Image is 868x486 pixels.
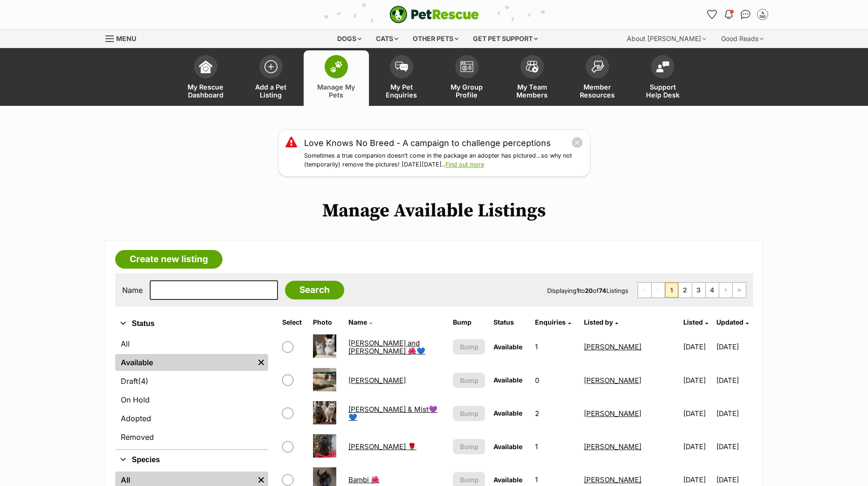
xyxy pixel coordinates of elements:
img: chat-41dd97257d64d25036548639549fe6c8038ab92f7586957e7f3b1b290dea8141.svg [741,10,750,19]
span: Updated [716,318,743,326]
a: Last page [733,283,746,298]
a: On Hold [115,391,268,408]
td: 1 [531,331,580,363]
span: My Rescue Dashboard [185,83,227,99]
a: Adopted [115,410,268,427]
td: [DATE] [680,331,715,363]
a: Conversations [738,7,753,22]
img: group-profile-icon-3fa3cf56718a62981997c0bc7e787c4b2cf8bcc04b72c1350f741eb67cf2f40e.svg [460,61,473,72]
img: Aiko and Emiri 🌺💙 [313,334,336,358]
a: Next page [719,283,732,298]
td: 2 [531,397,580,430]
th: Select [278,315,309,330]
td: [DATE] [716,430,752,463]
span: Bump [460,342,479,352]
a: Create new listing [115,250,222,269]
a: [PERSON_NAME] 🌹 [348,442,417,451]
a: Support Help Desk [630,50,695,106]
a: Page 4 [706,283,719,298]
a: My Group Profile [434,50,500,106]
th: Bump [449,315,489,330]
button: Notifications [722,7,736,22]
td: 0 [531,364,580,396]
span: Name [348,318,367,326]
button: Bump [453,373,485,388]
a: Removed [115,429,268,445]
td: [DATE] [680,364,715,396]
a: Add a Pet Listing [238,50,304,106]
a: Listed by [584,318,618,326]
button: Bump [453,339,485,354]
a: Favourites [705,7,720,22]
td: [DATE] [716,364,752,396]
a: Updated [716,318,749,326]
a: Find out more [445,161,484,168]
th: Status [490,315,530,330]
span: Bump [460,442,479,451]
img: Angelo & Mist💜💙 [313,401,336,424]
span: My Pet Enquiries [381,83,423,99]
span: Previous page [652,283,665,298]
img: Audrey Rose 🌹 [313,434,336,458]
div: Good Reads [715,29,770,48]
strong: 1 [576,287,579,294]
span: Available [493,409,522,417]
strong: 20 [585,287,593,294]
a: Draft [115,373,268,389]
span: Available [493,343,522,351]
img: notifications-46538b983faf8c2785f20acdc204bb7945ddae34d4c08c2a6579f10ce5e182be.svg [725,10,732,19]
a: Page 3 [692,283,705,298]
span: (4) [138,375,148,387]
img: add-pet-listing-icon-0afa8454b4691262ce3f59096e99ab1cd57d4a30225e0717b998d2c9b9846f56.svg [264,60,278,73]
th: Photo [309,315,343,330]
span: translation missing: en.admin.listings.index.attributes.enquiries [535,318,566,326]
button: Bump [453,439,485,454]
img: member-resources-icon-8e73f808a243e03378d46382f2149f9095a855e16c252ad45f914b54edf8863c.svg [591,60,604,73]
span: Bump [460,375,479,385]
button: close [571,137,583,148]
img: manage-my-pets-icon-02211641906a0b7f246fdf0571729dbe1e7629f14944591b6c1af311fb30b64b.svg [330,61,343,73]
span: My Team Members [511,83,553,99]
button: Status [115,318,268,330]
td: [DATE] [716,397,752,430]
a: My Team Members [500,50,565,106]
a: [PERSON_NAME] [584,475,641,484]
td: 1 [531,430,580,463]
a: Menu [105,29,143,46]
span: First page [638,283,651,298]
button: Species [115,454,268,466]
a: [PERSON_NAME] and [PERSON_NAME] 🌺💙 [348,339,425,355]
span: Bump [460,475,479,485]
button: Bump [453,406,485,421]
span: Member Resources [576,83,618,99]
input: Search [285,281,344,299]
span: Displaying to of Listings [547,287,628,294]
a: [PERSON_NAME] & Mist💜💙 [348,405,437,422]
a: My Rescue Dashboard [173,50,238,106]
img: pet-enquiries-icon-7e3ad2cf08bfb03b45e93fb7055b45f3efa6380592205ae92323e6603595dc1f.svg [395,62,408,72]
span: Available [493,476,522,484]
img: dashboard-icon-eb2f2d2d3e046f16d808141f083e7271f6b2e854fb5c12c21221c1fb7104beca.svg [199,60,212,73]
a: [PERSON_NAME] [584,442,641,451]
span: Available [493,443,522,451]
a: Available [115,354,254,371]
span: My Group Profile [446,83,488,99]
div: Status [115,333,268,449]
div: About [PERSON_NAME] [620,29,713,48]
a: Love Knows No Breed - A campaign to challenge perceptions [304,137,551,149]
div: Cats [369,29,405,48]
a: PetRescue [389,6,479,23]
div: Get pet support [466,29,544,48]
img: help-desk-icon-fdf02630f3aa405de69fd3d07c3f3aa587a6932b1a1747fa1d2bba05be0121f9.svg [656,61,669,72]
a: Name [348,318,372,326]
a: All [115,335,268,352]
label: Name [122,286,143,294]
a: [PERSON_NAME] [584,409,641,418]
a: My Pet Enquiries [369,50,434,106]
span: Available [493,376,522,384]
span: Listed by [584,318,613,326]
a: Listed [683,318,708,326]
a: [PERSON_NAME] [348,376,406,385]
span: Bump [460,409,479,418]
td: [DATE] [680,430,715,463]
